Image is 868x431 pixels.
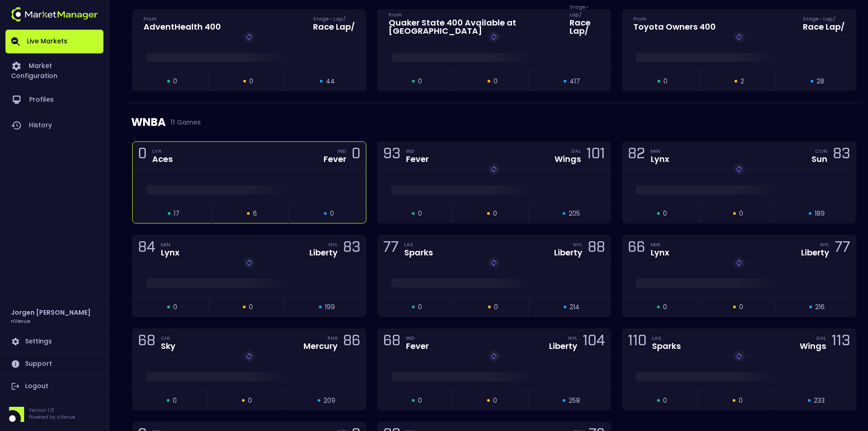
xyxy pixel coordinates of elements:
span: 0 [493,396,497,405]
div: Aces [152,155,173,163]
div: CHI [161,334,175,342]
a: Settings [5,331,103,353]
div: Fever [406,155,429,163]
div: Mercury [303,342,338,350]
div: AdventHealth 400 [144,23,221,31]
div: IND [406,334,429,342]
span: 205 [569,209,580,218]
div: LVA [152,147,173,155]
img: logo [11,7,98,21]
div: Stage - Lap / [803,15,845,22]
span: 258 [569,396,580,405]
div: Liberty [554,249,582,257]
span: 0 [739,209,743,218]
div: LAS [652,334,681,342]
div: NYL [329,241,338,248]
h2: Jorgen [PERSON_NAME] [11,307,91,317]
span: 0 [663,396,667,405]
span: 0 [663,77,668,86]
img: replayImg [246,353,253,360]
div: Wings [555,155,581,163]
div: Stage - Lap / [570,11,600,18]
div: 68 [138,334,155,351]
div: From [389,11,559,18]
span: 0 [663,302,667,312]
img: replayImg [735,33,743,41]
img: replayImg [490,166,498,173]
img: replayImg [490,259,498,266]
span: 0 [418,396,422,405]
div: Version 1.31Powered by nVenue [5,407,103,422]
span: 0 [418,209,422,218]
div: 93 [383,147,401,164]
div: IND [338,147,346,155]
a: Logout [5,375,103,397]
a: Live Markets [5,30,103,53]
span: 0 [494,302,498,312]
div: Lynx [161,249,180,257]
div: 66 [628,240,645,257]
div: Sun [812,155,827,163]
span: 0 [739,396,743,405]
span: 6 [253,209,257,218]
div: 86 [343,334,360,351]
div: Fever [406,342,429,350]
div: From [144,15,221,22]
span: 0 [418,302,422,312]
div: PHX [328,334,338,342]
a: Profiles [5,87,103,113]
div: 82 [628,147,645,164]
span: 44 [326,77,335,86]
span: 0 [330,209,334,218]
div: MIN [651,241,669,248]
span: 199 [325,302,335,312]
span: 216 [815,302,825,312]
div: 110 [628,334,647,351]
div: 83 [833,147,850,164]
div: Liberty [309,249,338,257]
span: 209 [324,396,335,405]
span: 0 [663,209,667,218]
img: replayImg [735,259,743,266]
div: NYL [820,241,829,248]
div: 77 [383,240,399,257]
span: 0 [739,302,743,312]
img: replayImg [246,259,253,266]
div: From [633,15,716,22]
div: Lynx [651,155,669,163]
img: replayImg [735,353,743,360]
div: Sparks [652,342,681,350]
h3: nVenue [11,317,30,324]
div: Quaker State 400 Available at [GEOGRAPHIC_DATA] [389,19,559,35]
span: 189 [815,209,825,218]
div: 68 [383,334,401,351]
div: DAL [817,334,826,342]
a: Support [5,353,103,375]
span: 0 [173,396,177,405]
p: Powered by nVenue [29,414,75,421]
img: replayImg [490,33,498,41]
span: 0 [418,77,422,86]
span: 0 [173,77,177,86]
span: 0 [493,209,497,218]
div: 77 [835,240,850,257]
a: History [5,113,103,138]
div: 84 [138,240,155,257]
div: Sky [161,342,175,350]
div: 0 [138,147,147,164]
div: Race Lap / [570,19,600,35]
span: 233 [814,396,825,405]
div: MIN [651,147,669,155]
div: 101 [586,147,605,164]
div: Stage - Lap / [313,15,355,22]
p: Version 1.31 [29,407,75,414]
span: 17 [174,209,180,218]
span: 214 [570,302,580,312]
div: 83 [343,240,360,257]
div: Fever [324,155,346,163]
div: IND [406,147,429,155]
div: Race Lap / [803,23,845,31]
div: Sparks [404,249,433,257]
span: 0 [248,396,252,405]
span: 2 [740,77,744,86]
